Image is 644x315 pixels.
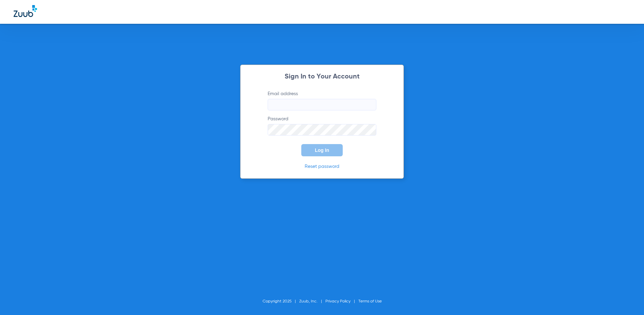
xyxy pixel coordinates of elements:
[268,116,376,136] label: Password
[325,299,351,303] a: Privacy Policy
[268,90,376,110] label: Email address
[315,147,329,153] span: Log In
[268,99,376,110] input: Email address
[358,299,382,303] a: Terms of Use
[299,298,325,305] li: Zuub, Inc.
[14,5,37,17] img: Zuub Logo
[268,124,376,136] input: Password
[305,164,339,169] a: Reset password
[610,282,644,315] iframe: Chat Widget
[257,73,387,80] h2: Sign In to Your Account
[301,144,343,156] button: Log In
[263,298,299,305] li: Copyright 2025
